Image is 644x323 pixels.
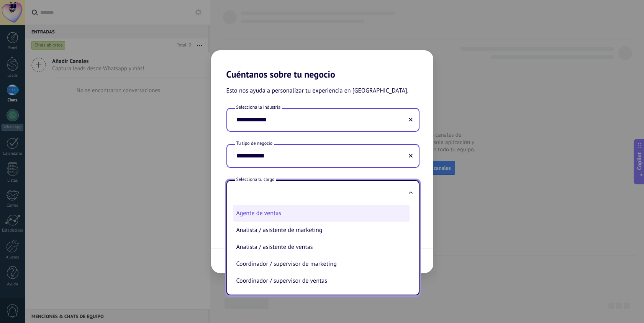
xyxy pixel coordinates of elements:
li: Coordinador / supervisor de ventas [233,272,410,289]
li: Coordinador / supervisor de marketing [233,255,410,272]
li: Agente de ventas [233,205,410,222]
li: Director de marketing [233,289,410,306]
li: Analista / asistente de marketing [233,222,410,239]
span: Esto nos ayuda a personalizar tu experiencia en [GEOGRAPHIC_DATA]. [226,86,409,96]
h2: Cuéntanos sobre tu negocio [211,50,433,80]
li: Analista / asistente de ventas [233,239,410,255]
